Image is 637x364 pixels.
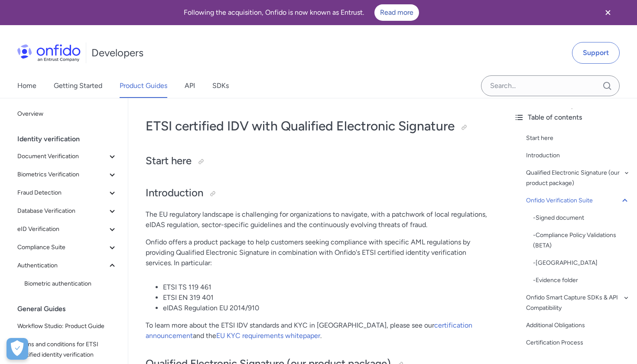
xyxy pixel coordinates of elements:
li: ETSI EN 319 401 [163,292,490,303]
div: General Guides [17,300,124,318]
p: To learn more about the ETSI IDV standards and KYC in [GEOGRAPHIC_DATA], please see our and the . [146,320,490,341]
h1: ETSI certified IDV with Qualified Electronic Signature [146,117,490,135]
h2: Introduction [146,186,490,201]
img: Onfido Logo [17,44,81,62]
span: Overview [17,109,117,119]
li: ETSI TS 119 461 [163,282,490,292]
button: Document Verification [14,148,121,165]
a: Product Guides [120,74,167,98]
span: Fraud Detection [17,188,107,198]
a: Certification Process [526,338,630,348]
a: API [185,74,195,98]
span: eID Verification [17,224,107,234]
span: Compliance Suite [17,242,107,253]
span: Biometrics Verification [17,169,107,180]
div: - [GEOGRAPHIC_DATA] [533,258,630,268]
h2: Start here [146,154,490,169]
li: eIDAS Regulation EU 2014/910 [163,303,490,313]
span: Authentication [17,260,107,271]
a: Start here [526,133,630,143]
span: Terms and conditions for ETSI certified identity verification [17,339,117,360]
div: Following the acquisition, Onfido is now known as Entrust. [10,4,592,21]
a: -Signed document [533,213,630,223]
button: Compliance Suite [14,239,121,256]
span: Document Verification [17,151,107,162]
a: Home [17,74,36,98]
input: Onfido search input field [481,75,620,96]
a: EU KYC requirements whitepaper [216,331,320,340]
div: Identity verification [17,130,124,148]
a: Additional Obligations [526,320,630,331]
button: Authentication [14,257,121,274]
span: Database Verification [17,206,107,216]
a: Workflow Studio: Product Guide [14,318,121,335]
button: Biometrics Verification [14,166,121,183]
button: eID Verification [14,221,121,238]
a: Support [572,42,620,64]
a: Terms and conditions for ETSI certified identity verification [14,336,121,364]
a: Overview [14,105,121,123]
a: Onfido Smart Capture SDKs & API Compatibility [526,292,630,313]
button: Database Verification [14,202,121,220]
p: Onfido offers a product package to help customers seeking compliance with specific AML regulation... [146,237,490,268]
svg: Close banner [603,7,613,18]
div: - Evidence folder [533,275,630,286]
button: Fraud Detection [14,184,121,201]
button: Open Preferences [6,338,28,360]
h1: Developers [91,46,143,60]
a: SDKs [212,74,229,98]
span: Biometric authentication [24,279,117,289]
a: Getting Started [54,74,102,98]
a: Onfido Verification Suite [526,195,630,206]
a: certification announcement [146,321,472,340]
div: Table of contents [514,112,630,123]
a: Read more [374,4,419,21]
a: -Evidence folder [533,275,630,286]
a: Biometric authentication [21,275,121,292]
span: Workflow Studio: Product Guide [17,321,117,331]
div: - Signed document [533,213,630,223]
button: Close banner [592,2,624,23]
div: Cookie Preferences [6,338,28,360]
div: - Compliance Policy Validations (BETA) [533,230,630,251]
a: Qualified Electronic Signature (our product package) [526,168,630,188]
a: -[GEOGRAPHIC_DATA] [533,258,630,268]
a: -Compliance Policy Validations (BETA) [533,230,630,251]
a: Introduction [526,150,630,161]
p: The EU regulatory landscape is challenging for organizations to navigate, with a patchwork of loc... [146,209,490,230]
